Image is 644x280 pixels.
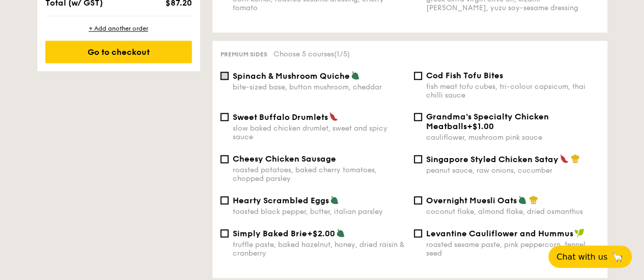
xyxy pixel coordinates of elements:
span: Sweet Buffalo Drumlets [233,112,328,122]
div: + Add another order [45,24,192,33]
button: Chat with us🦙 [548,245,632,268]
span: Choose 5 courses [273,50,350,58]
span: Cheesy Chicken Sausage [233,154,336,164]
input: Cod Fish Tofu Bitesfish meat tofu cubes, tri-colour capsicum, thai chilli sauce [414,72,422,80]
input: Grandma's Specialty Chicken Meatballs+$1.00cauliflower, mushroom pink sauce [414,113,422,121]
img: icon-vegetarian.fe4039eb.svg [330,195,339,204]
span: Hearty Scrambled Eggs [233,196,329,205]
input: Cheesy Chicken Sausageroasted potatoes, baked cherry tomatoes, chopped parsley [220,155,229,163]
div: Go to checkout [45,41,192,63]
span: +$2.00 [307,229,335,238]
input: Singapore Styled Chicken Sataypeanut sauce, raw onions, cucumber [414,155,422,163]
img: icon-spicy.37a8142b.svg [329,112,338,121]
img: icon-chef-hat.a58ddaea.svg [571,154,580,163]
span: (1/5) [334,50,350,58]
img: icon-vegan.f8ff3823.svg [574,228,584,237]
span: Grandma's Specialty Chicken Meatballs [426,112,549,131]
img: icon-chef-hat.a58ddaea.svg [529,195,538,204]
img: icon-vegetarian.fe4039eb.svg [518,195,527,204]
div: coconut flake, almond flake, dried osmanthus [426,207,599,216]
span: +$1.00 [467,121,494,131]
div: roasted potatoes, baked cherry tomatoes, chopped parsley [233,166,406,183]
input: Simply Baked Brie+$2.00truffle paste, baked hazelnut, honey, dried raisin & cranberry [220,229,229,237]
div: slow baked chicken drumlet, sweet and spicy sauce [233,124,406,141]
div: peanut sauce, raw onions, cucumber [426,166,599,175]
img: icon-vegetarian.fe4039eb.svg [351,71,360,80]
input: Hearty Scrambled Eggstoasted black pepper, butter, italian parsley [220,196,229,204]
input: Sweet Buffalo Drumletsslow baked chicken drumlet, sweet and spicy sauce [220,113,229,121]
div: toasted black pepper, butter, italian parsley [233,207,406,216]
span: Spinach & Mushroom Quiche [233,71,350,81]
div: fish meat tofu cubes, tri-colour capsicum, thai chilli sauce [426,82,599,100]
span: Overnight Muesli Oats [426,196,517,205]
div: truffle paste, baked hazelnut, honey, dried raisin & cranberry [233,240,406,258]
img: icon-spicy.37a8142b.svg [559,154,569,163]
div: cauliflower, mushroom pink sauce [426,133,599,142]
img: icon-vegetarian.fe4039eb.svg [336,228,345,237]
span: Simply Baked Brie [233,229,307,238]
span: Singapore Styled Chicken Satay [426,154,558,164]
span: Cod Fish Tofu Bites [426,71,503,80]
input: Levantine Cauliflower and Hummusroasted sesame paste, pink peppercorn, fennel seed [414,229,422,237]
span: 🦙 [611,251,624,263]
div: bite-sized base, button mushroom, cheddar [233,83,406,91]
input: Spinach & Mushroom Quichebite-sized base, button mushroom, cheddar [220,72,229,80]
div: roasted sesame paste, pink peppercorn, fennel seed [426,240,599,258]
span: Chat with us [556,252,607,262]
span: Levantine Cauliflower and Hummus [426,229,573,238]
input: Overnight Muesli Oatscoconut flake, almond flake, dried osmanthus [414,196,422,204]
span: Premium sides [220,51,267,58]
